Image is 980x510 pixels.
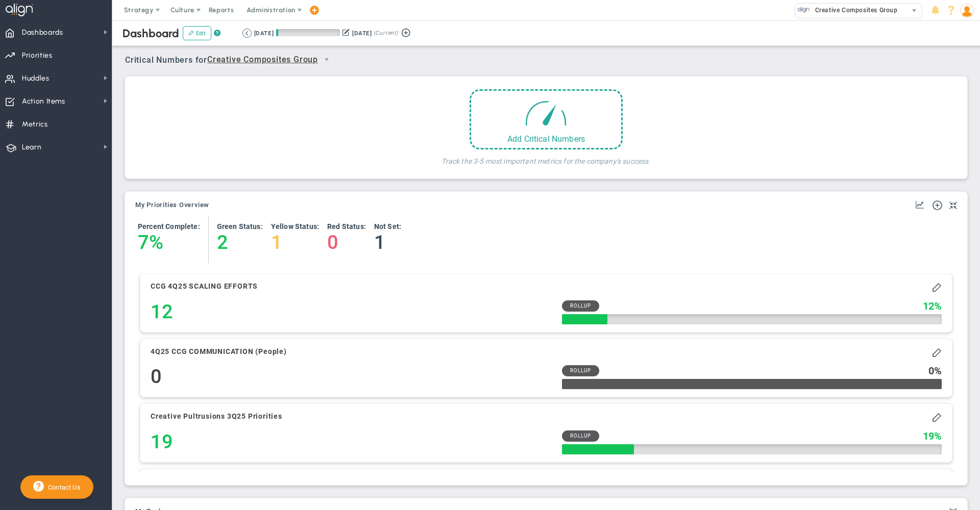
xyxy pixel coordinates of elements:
[276,29,340,36] div: Period Progress: 3% Day 3 of 89 with 86 remaining.
[170,6,194,14] span: Culture
[442,149,650,166] h4: Track the 3-5 most important metrics for the company's success.
[471,134,621,144] div: Add Critical Numbers
[22,68,50,89] span: Huddles
[374,222,401,231] h4: Not Set:
[934,365,942,376] span: %
[247,6,295,14] span: Administration
[934,300,942,312] span: %
[22,137,41,158] span: Learn
[22,45,53,66] span: Priorities
[254,29,274,38] div: [DATE]
[207,54,318,66] span: Creative Composites Group
[151,300,173,323] h4: 12
[797,4,810,16] img: 29977.Company.photo
[327,231,366,253] h4: 0
[928,365,934,376] span: 0
[125,51,338,70] span: Critical Numbers for
[22,114,48,135] span: Metrics
[217,231,263,253] h4: 2
[149,231,163,253] h4: %
[217,222,263,231] h4: Green Status:
[934,430,942,442] span: %
[570,367,591,374] span: Rollup
[570,432,591,440] span: Rollup
[960,4,974,17] img: 173086.Person.photo
[271,222,319,231] h4: Yellow Status:
[271,231,319,253] h4: 1
[374,231,401,253] h4: 1
[138,222,200,231] h4: Percent Complete:
[183,26,211,40] button: Edit
[907,4,922,18] span: select
[151,412,282,421] h4: Creative Pultrusions 3Q25 Priorities
[122,27,179,40] span: Dashboard
[22,91,65,112] span: Action Items
[923,430,934,442] span: 19
[352,29,372,38] div: [DATE]
[923,300,934,312] span: 12
[374,29,398,38] span: (Current)
[810,4,898,17] span: Creative Composites Group
[135,201,209,210] button: My Priorities Overview
[138,231,149,253] h4: 7
[318,51,335,68] span: select
[151,430,173,453] h4: 19
[242,29,252,38] button: Go to previous period
[22,22,63,43] span: Dashboards
[151,282,258,291] h4: CCG 4Q25 SCALING EFFORTS
[327,222,366,231] h4: Red Status:
[44,483,81,491] span: Contact Us
[151,365,162,388] h4: 0
[570,302,591,310] span: Rollup
[151,347,287,356] h4: 4Q25 CCG COMMUNICATION (People)
[135,201,209,209] span: My Priorities Overview
[124,6,154,14] span: Strategy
